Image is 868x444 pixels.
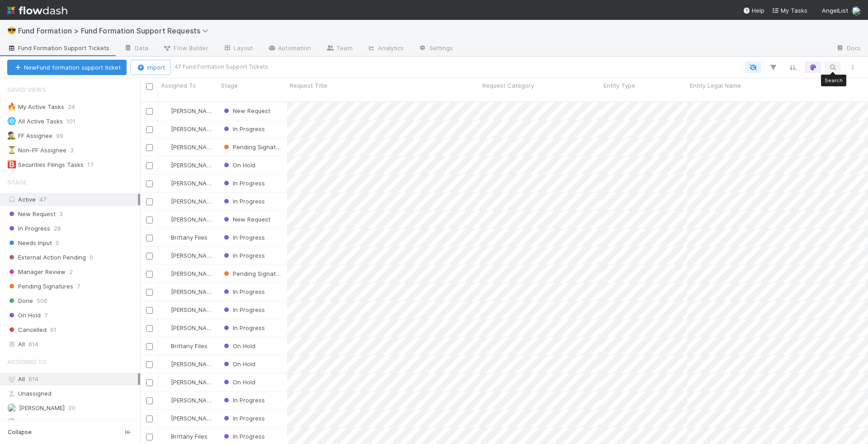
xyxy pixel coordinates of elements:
[162,288,170,295] img: avatar_b467e446-68e1-4310-82a7-76c532dc3f4b.png
[162,179,170,187] img: avatar_892eb56c-5b5a-46db-bf0b-2a9023d0e8f8.png
[222,142,283,151] div: Pending Signatures
[7,146,16,154] span: ⏳
[162,251,214,260] div: [PERSON_NAME]
[162,252,170,259] img: avatar_b467e446-68e1-4310-82a7-76c532dc3f4b.png
[222,360,255,368] span: On Hold
[162,287,214,296] div: [PERSON_NAME]
[146,235,153,241] input: Toggle Row Selected
[162,107,170,114] img: avatar_b467e446-68e1-4310-82a7-76c532dc3f4b.png
[7,324,47,335] span: Cancelled
[7,388,138,399] div: Unassigned
[222,107,270,114] span: New Request
[222,432,265,441] div: In Progress
[222,287,265,296] div: In Progress
[7,373,138,385] div: All
[222,414,265,423] div: In Progress
[7,161,16,168] span: 🅱️
[222,179,265,188] div: In Progress
[171,415,217,422] span: [PERSON_NAME]
[146,108,153,115] input: Toggle Row Selected
[222,324,265,331] span: In Progress
[7,208,56,220] span: New Request
[171,324,217,331] span: [PERSON_NAME]
[162,233,208,242] div: Brittany Files
[7,130,52,142] div: FF Assignee
[162,324,170,331] img: avatar_892eb56c-5b5a-46db-bf0b-2a9023d0e8f8.png
[146,83,153,90] input: Toggle All Rows Selected
[39,196,46,203] span: 47
[59,208,63,220] span: 3
[222,378,255,386] span: On Hold
[146,144,153,151] input: Toggle Row Selected
[146,361,153,368] input: Toggle Row Selected
[146,307,153,314] input: Toggle Row Selected
[8,428,32,436] span: Collapse
[260,42,318,56] a: Automation
[162,341,208,350] div: Brittany Files
[162,415,170,422] img: avatar_892eb56c-5b5a-46db-bf0b-2a9023d0e8f8.png
[7,295,33,307] span: Done
[7,266,66,278] span: Manager Review
[70,145,83,156] span: 3
[216,42,260,56] a: Layout
[68,101,84,113] span: 24
[7,60,127,75] button: NewFund formation support ticket
[222,251,265,260] div: In Progress
[7,3,67,18] img: logo-inverted-e16ddd16eac7371096b0.svg
[222,233,265,242] div: In Progress
[222,305,265,314] div: In Progress
[171,234,208,241] span: Brittany Files
[162,397,170,404] img: avatar_b467e446-68e1-4310-82a7-76c532dc3f4b.png
[161,81,196,90] span: Assigned To
[222,198,265,205] span: In Progress
[56,237,59,249] span: 0
[162,269,214,278] div: [PERSON_NAME]
[222,269,283,278] div: Pending Signatures
[146,325,153,332] input: Toggle Row Selected
[222,161,255,169] span: On Hold
[162,197,214,206] div: [PERSON_NAME]
[162,143,170,151] img: avatar_892eb56c-5b5a-46db-bf0b-2a9023d0e8f8.png
[171,125,217,132] span: [PERSON_NAME]
[171,161,217,169] span: [PERSON_NAME]
[162,270,170,277] img: avatar_892eb56c-5b5a-46db-bf0b-2a9023d0e8f8.png
[7,103,16,110] span: 🔥
[68,402,75,414] span: 20
[156,42,215,56] a: Flow Builder
[171,360,217,368] span: [PERSON_NAME]
[222,378,255,387] div: On Hold
[162,106,214,115] div: [PERSON_NAME]
[411,42,461,56] a: Settings
[37,295,47,307] span: 506
[222,433,265,440] span: In Progress
[222,143,288,151] span: Pending Signatures
[482,81,534,90] span: Request Category
[171,288,217,295] span: [PERSON_NAME]
[146,198,153,205] input: Toggle Row Selected
[222,125,265,132] span: In Progress
[171,198,217,205] span: [PERSON_NAME]
[222,179,265,187] span: In Progress
[162,396,214,405] div: [PERSON_NAME]
[162,142,214,151] div: [PERSON_NAME]
[360,42,411,56] a: Analytics
[171,216,217,223] span: [PERSON_NAME]
[222,341,255,350] div: On Hold
[44,310,47,321] span: 7
[54,223,61,234] span: 28
[87,159,102,170] span: 17
[162,234,170,241] img: avatar_15e23c35-4711-4c0d-85f4-3400723cad14.png
[7,281,73,292] span: Pending Signatures
[146,416,153,422] input: Toggle Row Selected
[162,125,170,132] img: avatar_892eb56c-5b5a-46db-bf0b-2a9023d0e8f8.png
[7,80,46,99] span: Saved Views
[7,194,138,205] div: Active
[743,6,764,15] div: Help
[7,27,16,34] span: 😎
[222,288,265,295] span: In Progress
[162,124,214,133] div: [PERSON_NAME]
[221,81,238,90] span: Stage
[7,145,66,156] div: Non-FF Assignee
[175,63,268,71] small: 47 Fund Formation Support Tickets
[66,116,85,127] span: 101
